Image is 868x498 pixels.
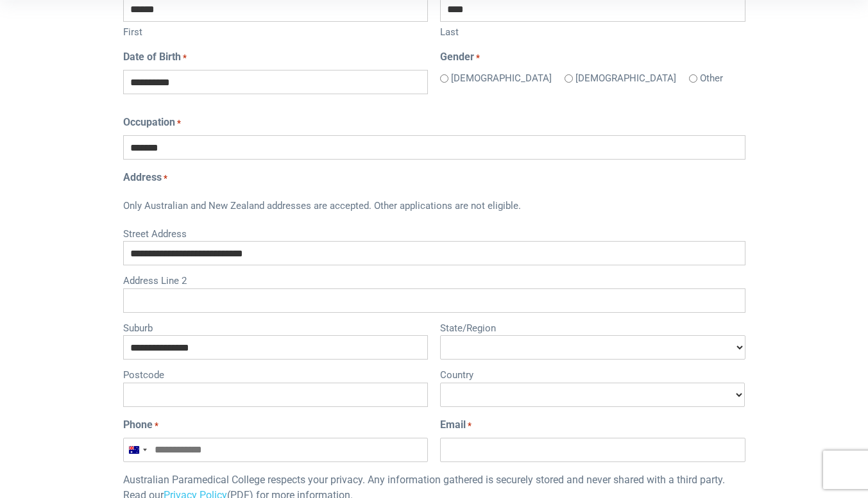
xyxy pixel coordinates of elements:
[123,22,428,40] label: First
[123,270,745,288] label: Address Line 2
[123,170,745,185] legend: Address
[123,224,745,242] label: Street Address
[440,22,745,40] label: Last
[451,71,552,86] label: [DEMOGRAPHIC_DATA]
[440,417,472,433] label: Email
[124,438,151,461] button: Selected country
[123,190,745,224] div: Only Australian and New Zealand addresses are accepted. Other applications are not eligible.
[700,71,723,86] label: Other
[123,417,158,433] label: Phone
[123,318,428,336] label: Suburb
[440,318,745,336] label: State/Region
[440,365,745,383] label: Country
[123,115,181,130] label: Occupation
[123,49,187,65] label: Date of Birth
[575,71,676,86] label: [DEMOGRAPHIC_DATA]
[123,365,428,383] label: Postcode
[440,49,745,65] legend: Gender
